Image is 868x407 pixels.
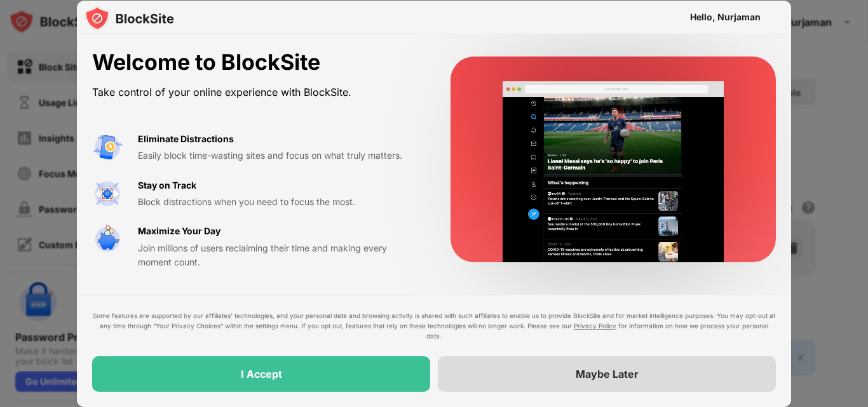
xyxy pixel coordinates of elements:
div: I Accept [241,368,282,380]
div: Stay on Track [138,178,196,192]
div: Welcome to BlockSite [92,50,420,76]
div: Maybe Later [576,368,639,380]
div: Block distractions when you need to focus the most. [138,195,420,209]
div: Take control of your online experience with BlockSite. [92,83,420,102]
div: Eliminate Distractions [138,132,234,146]
a: Privacy Policy [574,322,616,330]
div: Hello, Nurjaman [690,12,761,22]
div: Join millions of users reclaiming their time and making every moment count. [138,241,420,270]
img: value-safe-time.svg [92,224,123,255]
img: logo-blocksite.svg [85,6,174,31]
img: value-focus.svg [92,178,123,209]
div: Easily block time-wasting sites and focus on what truly matters. [138,149,420,163]
img: value-avoid-distractions.svg [92,132,123,163]
div: Maximize Your Day [138,224,220,238]
div: Some features are supported by our affiliates’ technologies, and your personal data and browsing ... [92,310,776,341]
